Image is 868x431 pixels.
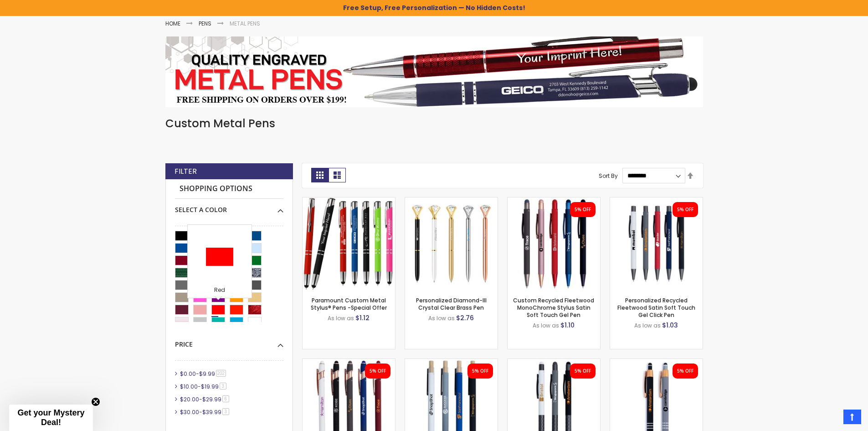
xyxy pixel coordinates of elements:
[428,314,455,322] span: As low as
[165,36,703,107] img: Metal Pens
[560,321,575,330] span: $1.10
[416,296,487,312] a: Personalized Diamond-III Crystal Clear Brass Pen
[508,197,600,205] a: Custom Recycled Fleetwood MonoChrome Stylus Satin Soft Touch Gel Pen
[610,358,703,366] a: Personalized Copper Penny Stylus Satin Soft Touch Click Metal Pen
[575,207,591,213] div: 5% OFF
[793,406,868,431] iframe: Google Customer Reviews
[201,383,219,390] span: $19.99
[328,314,354,322] span: As low as
[199,370,215,378] span: $9.99
[180,383,198,390] span: $10.00
[230,20,260,27] strong: Metal Pens
[610,197,703,205] a: Personalized Recycled Fleetwood Satin Soft Touch Gel Click Pen
[178,395,232,403] a: $20.00-$29.996
[677,207,693,213] div: 5% OFF
[180,395,199,403] span: $20.00
[91,397,100,406] button: Close teaser
[175,179,283,199] strong: Shopping Options
[405,358,498,366] a: Eco-Friendly Aluminum Bali Satin Soft Touch Gel Click Pen
[216,370,226,377] span: 202
[508,358,600,366] a: Custom Recycled Fleetwood Stylus Satin Soft Touch Gel Click Pen
[202,408,221,416] span: $39.99
[303,197,395,290] img: Paramount Custom Metal Stylus® Pens -Special Offer
[311,168,329,182] strong: Grid
[303,197,395,205] a: Paramount Custom Metal Stylus® Pens -Special Offer
[405,197,498,290] img: Personalized Diamond-III Crystal Clear Brass Pen
[405,197,498,205] a: Personalized Diamond-III Crystal Clear Brass Pen
[617,296,695,319] a: Personalized Recycled Fleetwood Satin Soft Touch Gel Click Pen
[199,20,211,27] a: Pens
[178,383,230,390] a: $10.00-$19.993
[202,395,221,403] span: $29.99
[180,408,199,416] span: $30.00
[513,296,594,319] a: Custom Recycled Fleetwood MonoChrome Stylus Satin Soft Touch Gel Pen
[222,395,229,402] span: 6
[303,358,395,366] a: Custom Lexi Rose Gold Stylus Soft Touch Recycled Aluminum Pen
[180,370,196,378] span: $0.00
[178,408,232,416] a: $30.00-$39.993
[456,313,474,322] span: $2.76
[508,197,600,290] img: Custom Recycled Fleetwood MonoChrome Stylus Satin Soft Touch Gel Pen
[222,408,229,415] span: 3
[190,286,249,296] div: Red
[533,322,559,329] span: As low as
[178,370,230,378] a: $0.00-$9.99202
[165,116,703,131] h1: Custom Metal Pens
[610,197,703,290] img: Personalized Recycled Fleetwood Satin Soft Touch Gel Click Pen
[677,368,693,374] div: 5% OFF
[662,321,678,330] span: $1.03
[634,322,661,329] span: As low as
[165,20,180,27] a: Home
[370,368,386,374] div: 5% OFF
[9,405,93,431] div: Get your Mystery Deal!Close teaser
[17,408,84,427] span: Get your Mystery Deal!
[175,199,283,214] div: Select A Color
[472,368,488,374] div: 5% OFF
[355,313,370,322] span: $1.12
[175,333,283,349] div: Price
[220,383,226,389] span: 3
[575,368,591,374] div: 5% OFF
[311,296,387,312] a: Paramount Custom Metal Stylus® Pens -Special Offer
[599,171,618,179] label: Sort By
[175,166,197,177] strong: Filter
